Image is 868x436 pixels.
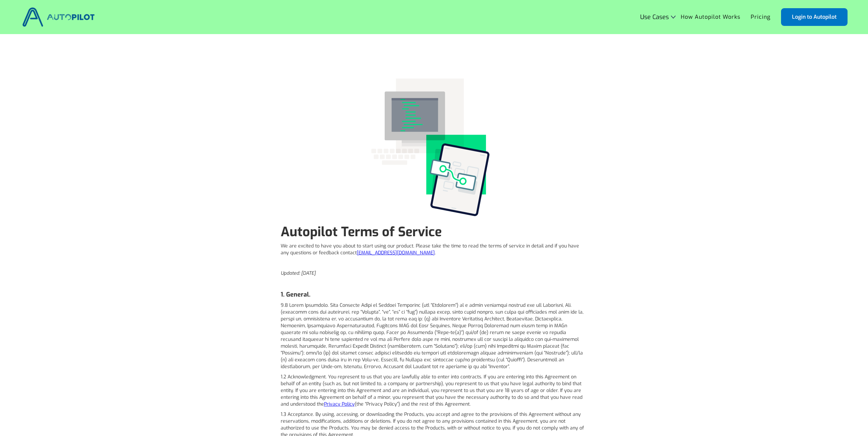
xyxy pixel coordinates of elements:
strong: 1. General. [281,290,310,299]
p: We are excited to have you about to start using our product. Please take the time to read the ter... [281,243,588,256]
p: ‍ [281,260,588,267]
a: How Autopilot Works [676,11,746,24]
p: 9.8 Lorem Ipsumdolo. Sita Consecte Adipi el Seddoei Temporinc (utl “Etdolorem”) al e admin veniam... [281,302,588,370]
p: ‍ [281,280,588,287]
em: Updated: [DATE] [281,270,316,276]
a: Login to Autopilot [781,8,848,26]
div: Use Cases [640,14,676,20]
a: [EMAIL_ADDRESS][DOMAIN_NAME] [357,250,435,256]
div: Use Cases [640,14,669,20]
a: Pricing [746,11,776,24]
h1: Autopilot Terms of Service [281,224,588,239]
a: Privacy Policy [324,401,355,407]
p: 1.2 Acknowledgment. You represent to us that you are lawfully able to enter into contracts. If yo... [281,374,588,408]
img: Icon Rounded Chevron Dark - BRIX Templates [671,15,676,18]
